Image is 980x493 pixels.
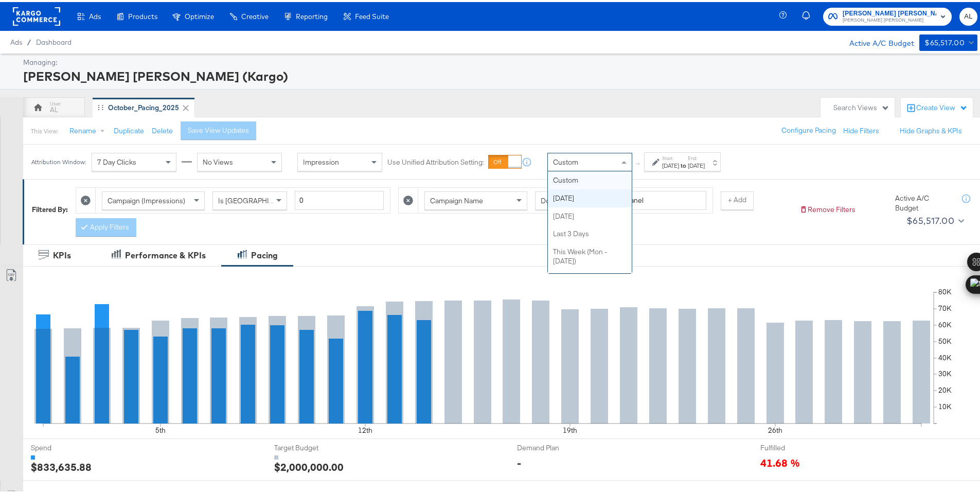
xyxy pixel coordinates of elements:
button: + Add [721,189,754,208]
span: Optimize [185,10,214,19]
div: Drag to reorder tab [98,102,103,108]
div: $65,517.00 [906,211,954,226]
button: Hide Filters [843,124,879,134]
span: Impression [303,155,339,165]
div: Attribution Window: [31,156,86,164]
text: 5th [155,424,166,433]
span: Spend [31,441,108,451]
button: Rename [62,120,116,138]
div: [DATE] [548,187,632,205]
div: Active A/C Budget [895,191,952,210]
text: 10K [938,400,952,409]
button: AL [959,6,977,24]
span: Ads [10,36,22,44]
span: Demand Plan [517,441,594,451]
button: Duplicate [114,124,144,134]
div: AL [50,103,58,113]
div: Managing: [23,56,975,65]
span: [PERSON_NAME] [PERSON_NAME] (Kargo) [843,6,936,17]
div: Search Views [833,101,889,111]
div: [DATE] [662,160,679,168]
text: 19th [563,424,577,433]
label: Start: [662,153,679,160]
span: Target Budget [274,441,351,451]
span: Reporting [296,10,328,19]
text: 20K [938,383,952,393]
span: AL [964,9,973,21]
div: October_Pacing_2025 [108,101,179,111]
button: [PERSON_NAME] [PERSON_NAME] (Kargo)[PERSON_NAME] [PERSON_NAME] [823,6,952,24]
span: Ads [89,10,101,19]
div: Performance & KPIs [125,248,206,259]
span: 7 Day Clicks [97,155,136,165]
button: Remove Filters [799,203,856,213]
span: Is [GEOGRAPHIC_DATA] [218,194,297,203]
button: Configure Pacing [774,119,843,138]
div: This Week (Mon - [DATE]) [548,241,632,268]
input: Enter a search term [617,189,706,208]
div: Last 3 Days [548,223,632,241]
text: 50K [938,334,952,344]
span: 41.68 % [760,453,800,467]
div: Create View [916,101,968,111]
div: [DATE] [688,160,705,168]
div: $833,635.88 [31,457,92,472]
span: Does Not Contain [541,194,597,203]
span: Creative [241,10,269,19]
text: 60K [938,318,952,327]
span: Fulfilled [760,441,838,451]
span: ↑ [633,160,643,164]
div: Filtered By: [32,203,68,213]
input: Enter a number [295,189,384,208]
div: [DATE] [548,205,632,223]
div: Pacing [251,248,278,259]
strong: to [679,160,688,167]
span: Products [128,10,157,19]
div: $65,517.00 [924,34,965,47]
button: $65,517.00 [902,210,966,227]
button: $65,517.00 [919,32,977,49]
div: KPIs [53,248,71,259]
label: End: [688,153,705,160]
text: 26th [768,424,782,433]
div: $2,000,000.00 [274,457,344,472]
span: Campaign Name [430,194,483,203]
span: No Views [203,155,233,165]
div: This Week (Sun - [DATE]) [548,268,632,295]
span: Campaign (Impressions) [108,194,185,203]
span: Custom [553,155,578,165]
div: - [517,453,521,468]
button: Delete [152,124,173,134]
text: 40K [938,351,952,360]
label: Use Unified Attribution Setting: [387,155,484,165]
span: Feed Suite [355,10,389,19]
span: [PERSON_NAME] [PERSON_NAME] [843,14,936,23]
text: 80K [938,285,952,294]
button: Hide Graphs & KPIs [900,124,962,134]
text: 70K [938,302,952,311]
text: 30K [938,367,952,376]
text: 12th [358,424,372,433]
div: [PERSON_NAME] [PERSON_NAME] (Kargo) [23,65,975,83]
span: / [22,36,36,44]
div: Custom [548,169,632,187]
div: This View: [31,125,58,133]
a: Dashboard [36,36,72,44]
div: Active A/C Budget [839,32,914,48]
